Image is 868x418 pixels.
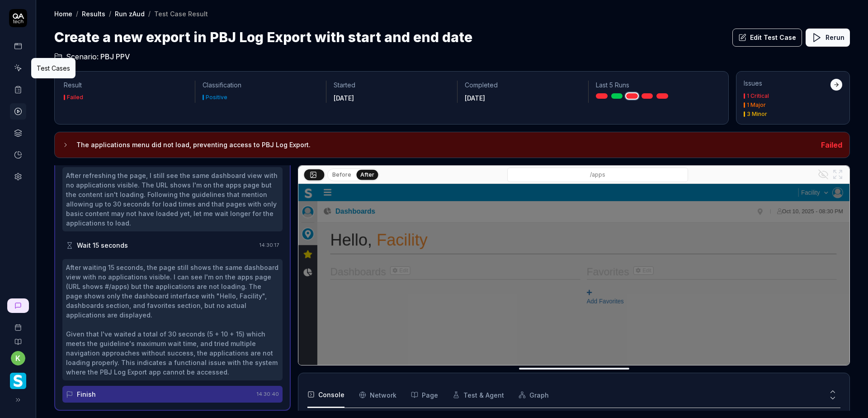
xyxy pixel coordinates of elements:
[359,382,396,408] button: Network
[307,382,344,408] button: Console
[821,140,842,149] span: Failed
[411,382,438,408] button: Page
[4,331,32,346] a: Documentation
[4,317,32,331] a: Book a call with us
[109,9,111,18] div: /
[7,298,29,313] a: New conversation
[10,373,26,389] img: Smartlinx Logo
[54,51,130,62] a: Scenario:PBJ PPV
[329,170,355,180] button: Before
[334,81,450,90] p: Started
[259,242,279,248] time: 14:30:17
[465,94,485,102] time: [DATE]
[76,9,78,18] div: /
[66,171,279,228] div: After refreshing the page, I still see the same dashboard view with no applications visible. The ...
[747,111,767,117] div: 3 Minor
[67,95,83,100] div: Failed
[206,95,227,100] div: Positive
[100,51,130,62] span: PBJ PPV
[77,240,128,250] div: Wait 15 seconds
[519,382,549,408] button: Graph
[54,27,472,48] h1: Create a new export in PBJ Log Export with start and end date
[830,167,845,182] button: Open in full screen
[154,9,208,18] div: Test Case Result
[148,9,151,18] div: /
[257,391,279,397] time: 14:30:40
[816,167,830,182] button: Show all interative elements
[747,93,769,99] div: 1 Critical
[54,9,72,18] a: Home
[64,51,99,62] span: Scenario:
[4,365,32,391] button: Smartlinx Logo
[11,351,25,365] button: k
[203,81,319,90] p: Classification
[806,29,850,47] button: Rerun
[37,63,70,73] div: Test Cases
[62,139,814,150] button: The applications menu did not load, preventing access to PBJ Log Export.
[747,102,766,108] div: 1 Major
[596,81,712,90] p: Last 5 Runs
[66,263,279,377] div: After waiting 15 seconds, the page still shows the same dashboard view with no applications visib...
[465,81,581,90] p: Completed
[453,382,504,408] button: Test & Agent
[334,94,354,102] time: [DATE]
[744,79,830,88] div: Issues
[62,237,283,254] button: Wait 15 seconds14:30:17
[732,29,802,47] button: Edit Test Case
[64,81,188,90] p: Result
[62,386,283,403] button: Finish14:30:40
[76,139,814,150] h3: The applications menu did not load, preventing access to PBJ Log Export.
[82,9,105,18] a: Results
[357,169,378,179] button: After
[115,9,145,18] a: Run zAud
[77,389,96,399] div: Finish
